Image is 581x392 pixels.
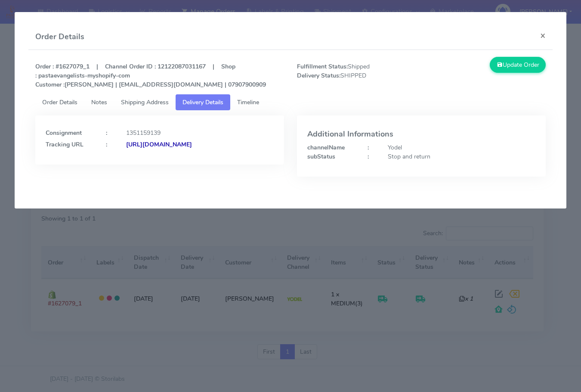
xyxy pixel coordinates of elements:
[182,98,223,106] span: Delivery Details
[297,62,348,71] strong: Fulfillment Status:
[126,140,192,149] strong: [URL][DOMAIN_NAME]
[42,98,77,106] span: Order Details
[533,24,553,47] button: Close
[35,31,84,43] h4: Order Details
[297,72,340,80] strong: Delivery Status:
[35,94,546,110] ul: Tabs
[35,81,65,89] strong: Customer :
[46,129,82,137] strong: Consignment
[381,152,542,161] div: Stop and return
[290,62,421,89] span: Shipped SHIPPED
[368,143,369,152] strong: :
[91,98,107,106] span: Notes
[121,98,169,106] span: Shipping Address
[46,140,83,149] strong: Tracking URL
[490,57,546,73] button: Update Order
[237,98,259,106] span: Timeline
[381,143,542,152] div: Yodel
[307,130,535,139] h4: Additional Informations
[35,62,266,89] strong: Order : #1627079_1 | Channel Order ID : 12122087031167 | Shop : pastaevangelists-myshopify-com [P...
[368,152,369,161] strong: :
[120,128,280,137] div: 1351159139
[307,152,335,161] strong: subStatus
[106,129,107,137] strong: :
[106,140,107,149] strong: :
[307,143,345,152] strong: channelName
